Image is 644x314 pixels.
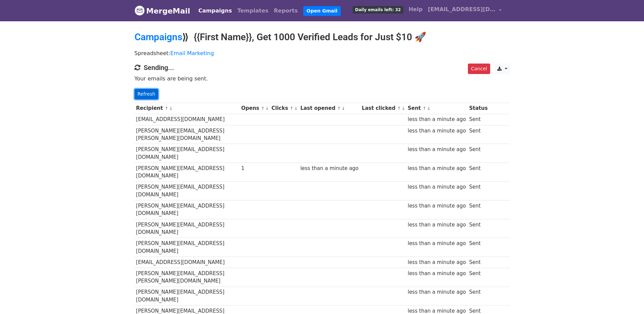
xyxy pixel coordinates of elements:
[135,4,190,18] a: MergeMail
[428,5,496,14] span: [EMAIL_ADDRESS][DOMAIN_NAME]
[135,64,510,72] h4: Sending...
[135,163,240,182] td: [PERSON_NAME][EMAIL_ADDRESS][DOMAIN_NAME]
[408,165,466,172] div: less than a minute ago
[135,219,240,238] td: [PERSON_NAME][EMAIL_ADDRESS][DOMAIN_NAME]
[360,103,406,114] th: Last clicked
[135,31,510,43] h2: ⟫ {{First Name}}, Get 1000 Verified Leads for Just $10 🚀
[165,106,168,111] a: ↑
[300,165,358,172] div: less than a minute ago
[408,221,466,229] div: less than a minute ago
[397,106,401,111] a: ↑
[425,3,504,19] a: [EMAIL_ADDRESS][DOMAIN_NAME]
[468,182,489,200] td: Sent
[402,106,405,111] a: ↓
[406,3,425,16] a: Help
[468,114,489,125] td: Sent
[135,238,240,257] td: [PERSON_NAME][EMAIL_ADDRESS][DOMAIN_NAME]
[468,219,489,238] td: Sent
[350,3,406,16] a: Daily emails left: 32
[353,6,403,14] span: Daily emails left: 32
[196,4,235,18] a: Campaigns
[290,106,293,111] a: ↑
[135,75,510,82] p: Your emails are being sent.
[261,106,265,111] a: ↑
[235,4,271,18] a: Templates
[135,89,159,99] a: Refresh
[610,282,644,314] iframe: Chat Widget
[135,125,240,144] td: [PERSON_NAME][EMAIL_ADDRESS][PERSON_NAME][DOMAIN_NAME]
[468,144,489,163] td: Sent
[408,240,466,247] div: less than a minute ago
[408,288,466,296] div: less than a minute ago
[408,183,466,191] div: less than a minute ago
[271,4,301,18] a: Reports
[423,106,426,111] a: ↑
[135,50,510,57] p: Spreadsheet:
[337,106,341,111] a: ↑
[427,106,431,111] a: ↓
[135,103,240,114] th: Recipient
[135,144,240,163] td: [PERSON_NAME][EMAIL_ADDRESS][DOMAIN_NAME]
[468,103,489,114] th: Status
[408,146,466,153] div: less than a minute ago
[468,268,489,287] td: Sent
[468,238,489,257] td: Sent
[135,182,240,200] td: [PERSON_NAME][EMAIL_ADDRESS][DOMAIN_NAME]
[408,270,466,277] div: less than a minute ago
[408,202,466,210] div: less than a minute ago
[468,125,489,144] td: Sent
[408,116,466,123] div: less than a minute ago
[169,106,173,111] a: ↓
[468,200,489,219] td: Sent
[468,257,489,268] td: Sent
[468,163,489,182] td: Sent
[408,259,466,266] div: less than a minute ago
[265,106,269,111] a: ↓
[406,103,468,114] th: Sent
[135,287,240,306] td: [PERSON_NAME][EMAIL_ADDRESS][DOMAIN_NAME]
[135,268,240,287] td: [PERSON_NAME][EMAIL_ADDRESS][PERSON_NAME][DOMAIN_NAME]
[170,50,214,56] a: Email Marketing
[270,103,299,114] th: Clicks
[135,114,240,125] td: [EMAIL_ADDRESS][DOMAIN_NAME]
[408,127,466,135] div: less than a minute ago
[299,103,360,114] th: Last opened
[341,106,345,111] a: ↓
[468,64,490,74] a: Cancel
[135,200,240,219] td: [PERSON_NAME][EMAIL_ADDRESS][DOMAIN_NAME]
[241,165,268,172] div: 1
[303,6,341,16] a: Open Gmail
[135,5,145,16] img: MergeMail logo
[135,31,182,43] a: Campaigns
[240,103,270,114] th: Opens
[468,287,489,306] td: Sent
[135,257,240,268] td: [EMAIL_ADDRESS][DOMAIN_NAME]
[294,106,298,111] a: ↓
